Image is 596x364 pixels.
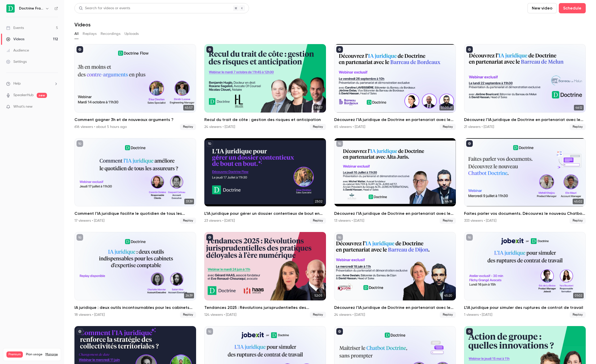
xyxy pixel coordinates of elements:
[440,124,456,130] span: Replay
[464,232,586,318] li: L’IA juridique pour simuler des ruptures de contrat de travail
[204,138,326,224] li: L’IA juridique pour gérer un dossier contentieux de bout en bout
[74,232,196,318] li: IA juridique : deux outils incontournables pour les cabinets d’expertise comptable
[6,4,15,13] img: Doctrine France
[204,44,326,130] li: Recul du trait de côte : gestion des risques et anticipation
[559,3,586,13] button: Schedule
[180,312,196,318] span: Replay
[204,117,326,123] h2: Recul du trait de côte : gestion des risques et anticipation
[204,210,326,217] h2: L’IA juridique pour gérer un dossier contentieux de bout en bout
[204,305,326,311] h2: Tendances 2025 : Révolutions jurisprudentielles des pratiques déloyales à l'ère numérique
[184,199,194,204] span: 37:39
[334,44,456,130] li: Découvrez l'IA juridique de Doctrine en partenariat avec le Barreau de Bordeaux
[206,328,213,335] button: unpublished
[74,44,196,130] a: 45:57Comment gagner 3h et de nouveaux arguments ?616 viewers • about 5 hours agoReplay
[6,351,23,358] span: Premium
[6,59,27,64] div: Settings
[13,81,21,86] span: Help
[573,293,584,298] span: 01:02
[334,138,456,224] li: Découvrez l'IA juridique de Doctrine en partenariat avec le réseau Alta-Juris international.
[101,30,120,38] button: Recordings
[464,305,586,311] h2: L’IA juridique pour simuler des ruptures de contrat de travail
[6,81,58,86] li: help-dropdown-opener
[570,312,586,318] span: Replay
[464,210,586,217] h2: Faites parler vos documents. Découvrez le nouveau Chatbot Doctrine.
[204,218,235,223] div: 23 viewers • [DATE]
[13,93,34,98] a: SpeakerHub
[74,3,586,361] section: Videos
[334,210,456,217] h2: Découvrez l'IA juridique de Doctrine en partenariat avec le réseau Alta-Juris international.
[466,234,473,241] button: unpublished
[79,6,130,11] div: Search for videos or events
[336,140,343,147] button: unpublished
[464,138,586,224] a: 45:02Faites parler vos documents. Découvrez le nouveau Chatbot Doctrine.333 viewers • [DATE]Replay
[336,328,343,335] button: published
[334,117,456,123] h2: Découvrez l'IA juridique de Doctrine en partenariat avec le Barreau de Bordeaux
[336,46,343,53] button: published
[570,218,586,224] span: Replay
[74,124,127,129] div: 616 viewers • about 5 hours ago
[527,3,557,13] button: New video
[6,37,24,42] div: Videos
[440,312,456,318] span: Replay
[464,44,586,130] li: Découvrez l'IA juridique de Doctrine en partenariat avec le Barreau de Melun
[184,293,194,298] span: 26:39
[466,46,473,53] button: published
[206,140,213,147] button: unpublished
[464,312,492,317] div: 1 viewers • [DATE]
[204,232,326,318] li: Tendances 2025 : Révolutions jurisprudentielles des pratiques déloyales à l'ère numérique
[334,232,456,318] li: Découvrez l'IA juridique de Doctrine en partenariat avec le Barreau de Dijon
[334,305,456,311] h2: Découvrez l'IA juridique de Doctrine en partenariat avec le Barreau de Dijon
[443,293,454,298] span: 45:20
[76,234,83,241] button: unpublished
[52,105,58,109] iframe: Noticeable Trigger
[183,105,194,110] span: 45:57
[74,138,196,224] a: 37:39Comment l'IA juridique facilite le quotidien de tous les assureurs ?17 viewers • [DATE]Replay
[180,124,196,130] span: Replay
[83,30,97,38] button: Replays
[334,312,365,317] div: 24 viewers • [DATE]
[13,104,33,109] span: What's new
[334,138,456,224] a: 44:18Découvrez l'IA juridique de Doctrine en partenariat avec le réseau Alta-Juris international....
[334,44,456,130] a: 01:00:21Découvrez l'IA juridique de Doctrine en partenariat avec le Barreau de Bordeaux65 viewers...
[464,44,586,130] a: 46:12Découvrez l'IA juridique de Doctrine en partenariat avec le Barreau de Melun21 viewers • [DA...
[206,234,213,241] button: published
[336,234,343,241] button: unpublished
[204,232,326,318] a: 52:05Tendances 2025 : Révolutions jurisprudentielles des pratiques déloyales à l'ère numérique124...
[204,124,235,129] div: 24 viewers • [DATE]
[180,218,196,224] span: Replay
[310,218,326,224] span: Replay
[464,232,586,318] a: 01:02L’IA juridique pour simuler des ruptures de contrat de travail1 viewers • [DATE]Replay
[573,199,584,204] span: 45:02
[124,30,139,38] button: Uploads
[444,199,454,204] span: 44:18
[74,44,196,130] li: Comment gagner 3h et de nouveaux arguments ?
[206,46,213,53] button: published
[74,138,196,224] li: Comment l'IA juridique facilite le quotidien de tous les assureurs ?
[76,140,83,147] button: unpublished
[204,44,326,130] a: 54:57Recul du trait de côte : gestion des risques et anticipation24 viewers • [DATE]Replay
[204,138,326,224] a: 23:02L’IA juridique pour gérer un dossier contentieux de bout en bout23 viewers • [DATE]Replay
[204,312,236,317] div: 124 viewers • [DATE]
[464,218,496,223] div: 333 viewers • [DATE]
[574,105,584,110] span: 46:12
[310,312,326,318] span: Replay
[74,218,104,223] div: 17 viewers • [DATE]
[74,305,196,311] h2: IA juridique : deux outils incontournables pour les cabinets d’expertise comptable
[439,105,454,110] span: 01:00:21
[570,124,586,130] span: Replay
[334,218,364,223] div: 13 viewers • [DATE]
[464,124,494,129] div: 21 viewers • [DATE]
[6,25,24,31] div: Events
[74,22,91,28] h1: Videos
[76,46,83,53] button: published
[310,124,326,130] span: Replay
[74,210,196,217] h2: Comment l'IA juridique facilite le quotidien de tous les assureurs ?
[466,140,473,147] button: published
[74,232,196,318] a: 26:39IA juridique : deux outils incontournables pour les cabinets d’expertise comptable18 viewers...
[313,293,324,298] span: 52:05
[26,352,42,357] span: Plan usage
[74,30,79,38] button: All
[37,93,47,98] span: new
[440,218,456,224] span: Replay
[464,138,586,224] li: Faites parler vos documents. Découvrez le nouveau Chatbot Doctrine.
